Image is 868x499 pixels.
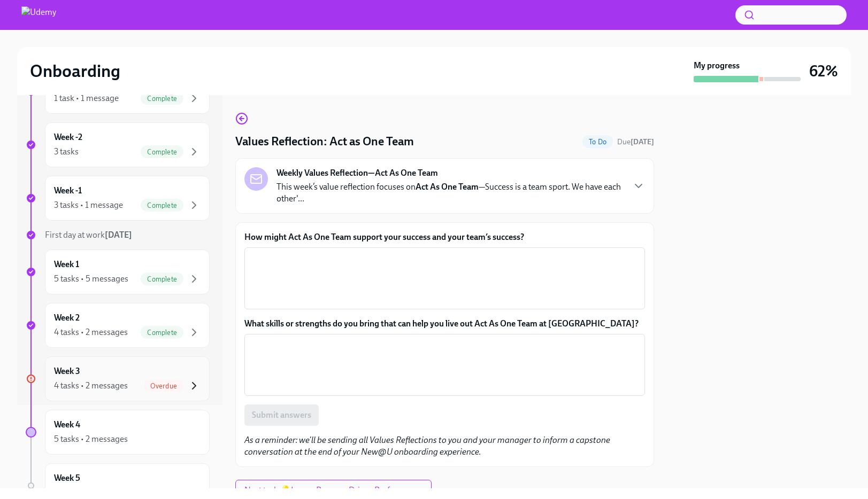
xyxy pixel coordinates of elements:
a: Week 34 tasks • 2 messagesOverdue [26,356,210,401]
p: This week’s value reflection focuses on —Success is a team sport. We have each other'... [276,181,624,205]
span: Complete [141,95,183,103]
a: Week 45 tasks • 2 messages [26,410,210,455]
span: Complete [141,275,183,283]
h6: Week -2 [54,131,82,143]
strong: Weekly Values Reflection—Act As One Team [276,167,438,179]
span: September 2nd, 2025 09:00 [617,137,654,147]
span: To Do [582,138,613,146]
em: As a reminder: we'll be sending all Values Reflections to you and your manager to inform a capsto... [244,435,610,457]
span: Complete [141,148,183,156]
h3: 62% [809,61,838,81]
div: 4 tasks • 2 messages [54,487,128,498]
a: Week -13 tasks • 1 messageComplete [26,176,210,221]
strong: Act As One Team [416,182,479,192]
span: Due [617,137,654,146]
h6: Week -1 [54,185,82,197]
h6: Week 4 [54,419,80,431]
a: Week 15 tasks • 5 messagesComplete [26,250,210,294]
label: How might Act As One Team support your success and your team’s success? [244,231,645,243]
span: Overdue [144,382,183,390]
span: Complete [141,201,183,209]
div: 5 tasks • 5 messages [54,273,128,285]
a: Week -23 tasksComplete [26,122,210,167]
a: First day at work[DATE] [26,229,210,241]
a: Week 24 tasks • 2 messagesComplete [26,303,210,348]
h6: Week 2 [54,312,80,324]
div: 5 tasks • 2 messages [54,433,128,445]
div: 1 task • 1 message [54,92,119,104]
span: First day at work [45,230,132,240]
div: 4 tasks • 2 messages [54,380,128,392]
img: Udemy [21,6,56,24]
div: 4 tasks • 2 messages [54,326,128,338]
strong: My progress [694,60,740,72]
div: 3 tasks [54,146,79,158]
h2: Onboarding [30,60,120,82]
h6: Week 1 [54,259,79,270]
strong: [DATE] [631,137,654,146]
span: Complete [141,329,183,337]
strong: [DATE] [105,230,132,240]
h6: Week 3 [54,365,80,377]
h4: Values Reflection: Act as One Team [235,134,414,150]
span: Next task : 💡Learn: Purpose Driven Performance [244,485,423,496]
h6: Week 5 [54,472,80,484]
div: 3 tasks • 1 message [54,199,123,211]
label: What skills or strengths do you bring that can help you live out Act As One Team at [GEOGRAPHIC_D... [244,318,645,330]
